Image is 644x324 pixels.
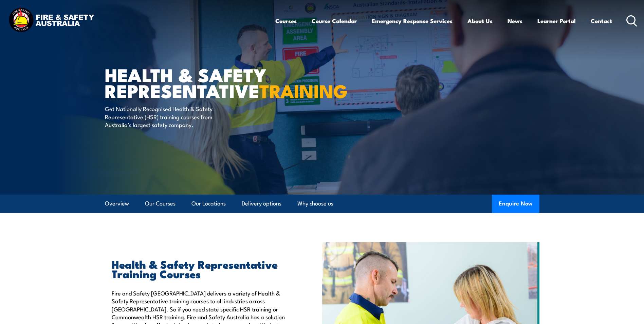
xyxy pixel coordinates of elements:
[275,12,297,30] a: Courses
[372,12,453,30] a: Emergency Response Services
[191,195,226,213] a: Our Locations
[145,195,176,213] a: Our Courses
[259,76,348,104] strong: TRAINING
[508,12,522,30] a: News
[242,195,281,213] a: Delivery options
[537,12,576,30] a: Learner Portal
[112,259,291,278] h2: Health & Safety Representative Training Courses
[105,105,229,128] p: Get Nationally Recognised Health & Safety Representative (HSR) training courses from Australia’s ...
[467,12,493,30] a: About Us
[105,67,273,98] h1: Health & Safety Representative
[492,195,539,213] button: Enquire Now
[105,195,129,213] a: Overview
[297,195,333,213] a: Why choose us
[312,12,357,30] a: Course Calendar
[591,12,612,30] a: Contact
